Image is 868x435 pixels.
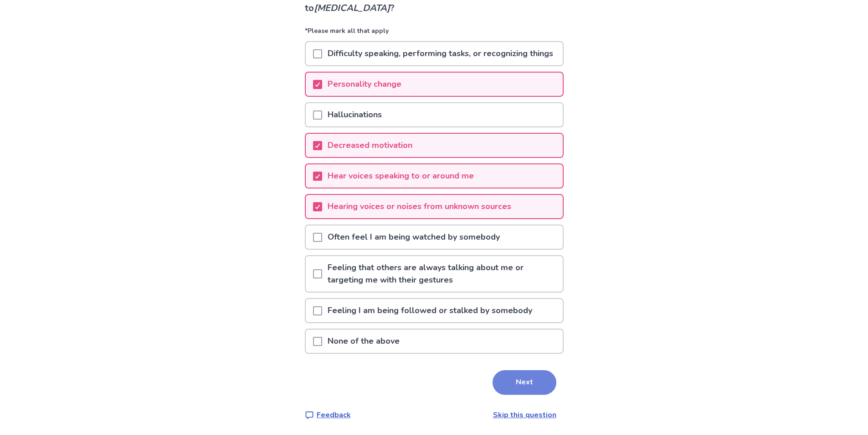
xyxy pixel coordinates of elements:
[317,409,351,420] p: Feedback
[322,256,563,292] p: Feeling that others are always talking about me or targeting me with their gestures
[322,299,538,322] p: Feeling I am being followed or stalked by somebody
[322,103,387,126] p: Hallucinations
[322,195,517,218] p: Hearing voices or noises from unknown sources
[305,26,564,41] p: *Please mark all that apply
[322,134,418,157] p: Decreased motivation
[493,410,556,420] a: Skip this question
[322,164,479,188] p: Hear voices speaking to or around me
[305,409,351,420] a: Feedback
[493,370,556,395] button: Next
[314,2,390,14] i: [MEDICAL_DATA]
[322,73,407,96] p: Personality change
[322,225,505,249] p: Often feel I am being watched by somebody
[322,42,559,65] p: Difficulty speaking, performing tasks, or recognizing things
[322,330,405,353] p: None of the above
